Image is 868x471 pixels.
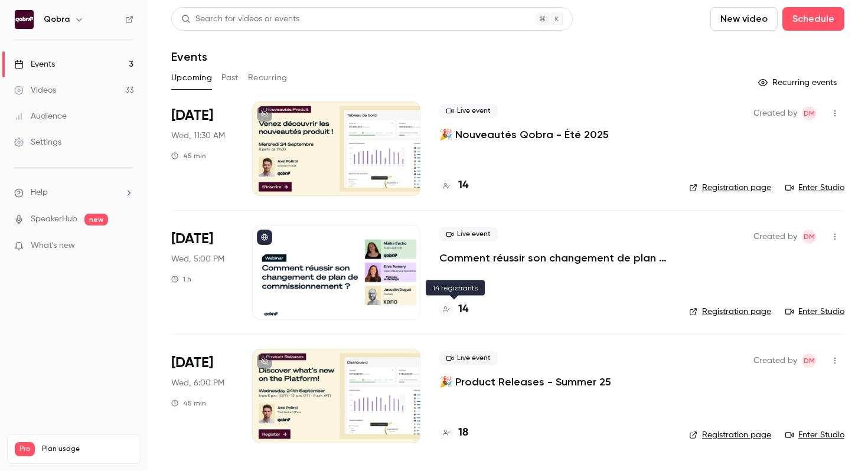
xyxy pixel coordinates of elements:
[804,106,815,120] span: DM
[689,429,771,441] a: Registration page
[802,230,816,244] span: Dylan Manceau
[753,230,797,244] span: Created by
[171,106,213,125] span: [DATE]
[439,302,468,318] a: 14
[171,398,206,408] div: 45 min
[14,58,55,70] div: Events
[44,14,70,25] h6: Qobra
[804,230,815,244] span: DM
[14,110,67,122] div: Audience
[458,178,468,194] h4: 14
[458,425,468,441] h4: 18
[782,7,844,31] button: Schedule
[785,429,844,441] a: Enter Studio
[802,354,816,368] span: Dylan Manceau
[171,50,207,64] h1: Events
[171,349,233,443] div: Sep 24 Wed, 6:00 PM (Europe/Paris)
[785,182,844,194] a: Enter Studio
[31,213,77,225] a: SpeakerHub
[753,354,797,368] span: Created by
[689,306,771,318] a: Registration page
[439,251,670,265] a: Comment réussir son changement de plan de commissionnement ?
[221,68,239,87] button: Past
[439,178,468,194] a: 14
[15,442,35,456] span: Pro
[804,354,815,368] span: DM
[753,73,844,92] button: Recurring events
[171,230,213,248] span: [DATE]
[785,306,844,318] a: Enter Studio
[171,377,224,389] span: Wed, 6:00 PM
[84,214,108,225] span: new
[710,7,778,31] button: New video
[31,187,48,199] span: Help
[31,240,75,252] span: What's new
[689,182,771,194] a: Registration page
[14,187,133,199] li: help-dropdown-opener
[439,104,498,118] span: Live event
[181,13,299,25] div: Search for videos or events
[171,130,225,142] span: Wed, 11:30 AM
[171,225,233,319] div: Sep 24 Wed, 5:00 PM (Europe/Paris)
[171,68,212,87] button: Upcoming
[42,444,133,454] span: Plan usage
[14,136,61,148] div: Settings
[171,102,233,196] div: Sep 24 Wed, 11:30 AM (Europe/Paris)
[171,354,213,372] span: [DATE]
[171,274,191,284] div: 1 h
[439,127,609,142] a: 🎉 Nouveautés Qobra - Été 2025
[15,10,34,29] img: Qobra
[248,68,288,87] button: Recurring
[14,84,56,96] div: Videos
[439,425,468,441] a: 18
[439,227,498,241] span: Live event
[458,302,468,318] h4: 14
[439,375,611,389] a: 🎉 Product Releases - Summer 25
[439,351,498,365] span: Live event
[753,106,797,120] span: Created by
[171,253,224,265] span: Wed, 5:00 PM
[171,151,206,161] div: 45 min
[802,106,816,120] span: Dylan Manceau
